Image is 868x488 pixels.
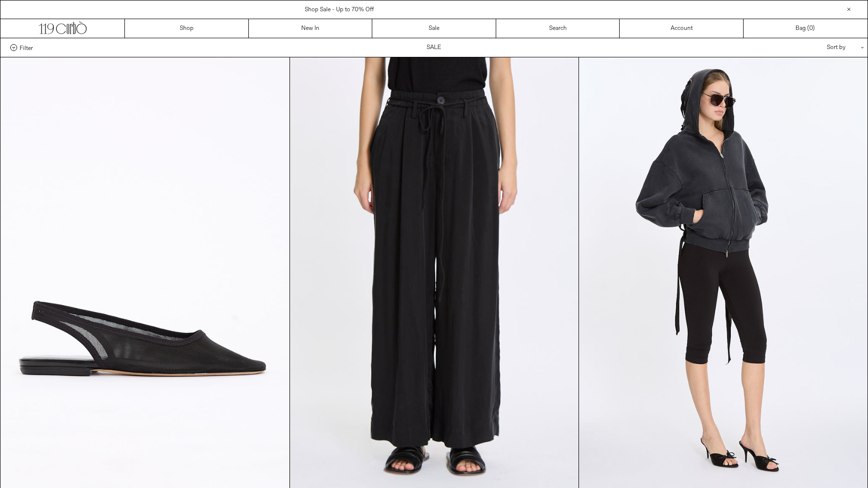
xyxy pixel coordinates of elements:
span: Filter [20,44,33,51]
span: 0 [809,25,813,32]
a: Account [620,19,744,38]
div: Sort by [770,38,858,57]
span: ) [809,24,815,33]
a: Search [496,19,620,38]
a: Shop Sale - Up to 70% Off [305,6,374,14]
a: Shop [125,19,249,38]
a: Sale [372,19,496,38]
a: Bag () [744,19,868,38]
a: New In [249,19,373,38]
